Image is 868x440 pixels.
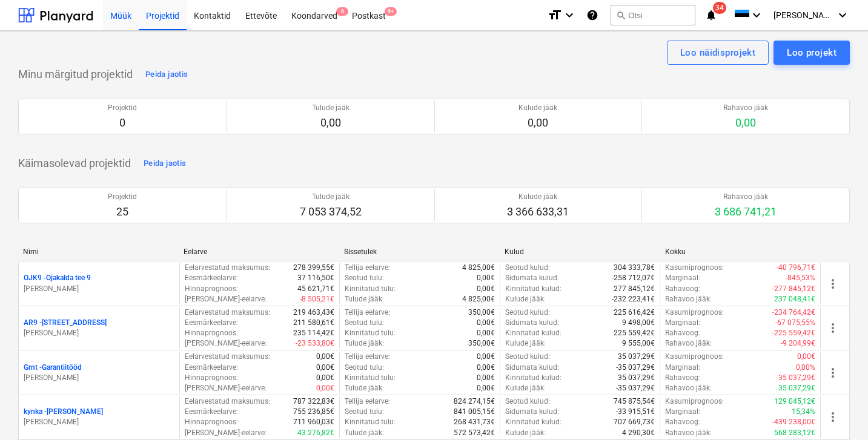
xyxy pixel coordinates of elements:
[300,192,362,202] p: Tulude jääk
[18,156,131,171] p: Käimasolevad projektid
[185,307,270,318] p: Eelarvestatud maksumus :
[185,363,238,373] p: Eesmärkeelarve :
[297,284,334,294] p: 45 621,71€
[345,373,396,383] p: Kinnitatud tulu :
[774,41,850,65] button: Loo projekt
[787,45,837,61] div: Loo projekt
[345,352,390,362] p: Tellija eelarve :
[477,318,495,328] p: 0,00€
[777,263,815,273] p: -40 796,71€
[774,428,815,438] p: 568 283,12€
[505,248,655,256] div: Kulud
[345,284,396,294] p: Kinnitatud tulu :
[477,383,495,393] p: 0,00€
[665,396,724,407] p: Kasumiprognoos :
[518,103,557,113] p: Kulude jääk
[665,294,712,304] p: Rahavoo jääk :
[345,328,396,338] p: Kinnitatud tulu :
[345,383,384,393] p: Tulude jääk :
[108,103,137,113] p: Projektid
[345,338,384,349] p: Tulude jääk :
[293,328,334,338] p: 235 114,42€
[185,294,267,304] p: [PERSON_NAME]-eelarve :
[665,307,724,318] p: Kasumiprognoos :
[23,248,174,256] div: Nimi
[185,396,270,407] p: Eelarvestatud maksumus :
[185,417,238,427] p: Hinnaprognoos :
[145,68,188,82] div: Peida jaotis
[296,338,334,349] p: -23 533,80€
[781,338,815,349] p: -9 204,99€
[772,328,815,338] p: -225 559,42€
[144,157,186,171] div: Peida jaotis
[505,352,550,362] p: Seotud kulud :
[297,273,334,283] p: 37 116,50€
[622,338,655,349] p: 9 555,00€
[665,284,700,294] p: Rahavoog :
[505,307,550,318] p: Seotud kulud :
[774,294,815,304] p: 237 048,41€
[185,338,267,349] p: [PERSON_NAME]-eelarve :
[505,428,546,438] p: Kulude jääk :
[184,248,334,256] div: Eelarve
[293,396,334,407] p: 787 322,83€
[774,396,815,407] p: 129 045,12€
[665,428,712,438] p: Rahavoo jääk :
[345,396,390,407] p: Tellija eelarve :
[749,8,764,22] i: keyboard_arrow_down
[518,116,557,130] p: 0,00
[505,318,559,328] p: Sidumata kulud :
[462,294,495,304] p: 4 825,00€
[807,382,868,440] div: Chat Widget
[108,205,137,219] p: 25
[616,407,655,417] p: -33 915,51€
[665,328,700,338] p: Rahavoog :
[826,277,840,291] span: more_vert
[185,263,270,273] p: Eelarvestatud maksumus :
[772,284,815,294] p: -277 845,12€
[185,383,267,393] p: [PERSON_NAME]-eelarve :
[505,396,550,407] p: Seotud kulud :
[108,116,137,130] p: 0
[618,352,655,362] p: 35 037,29€
[505,373,562,383] p: Kinnitatud kulud :
[792,407,815,417] p: 15,34%
[618,373,655,383] p: 35 037,29€
[505,407,559,417] p: Sidumata kulud :
[345,273,384,283] p: Seotud tulu :
[715,192,777,202] p: Rahavoo jääk
[665,352,724,362] p: Kasumiprognoos :
[468,338,495,349] p: 350,00€
[142,65,191,84] button: Peida jaotis
[665,373,700,383] p: Rahavoog :
[24,318,174,338] div: AR9 -[STREET_ADDRESS][PERSON_NAME]
[665,263,724,273] p: Kasumiprognoos :
[616,383,655,393] p: -35 037,29€
[185,273,238,283] p: Eesmärkeelarve :
[505,263,550,273] p: Seotud kulud :
[293,407,334,417] p: 755 236,85€
[141,154,189,173] button: Peida jaotis
[622,318,655,328] p: 9 498,00€
[24,273,91,283] p: OJK9 - Ojakalda tee 9
[505,294,546,304] p: Kulude jääk :
[454,407,495,417] p: 841 005,15€
[24,318,107,328] p: AR9 - [STREET_ADDRESS]
[24,328,174,338] p: [PERSON_NAME]
[185,352,270,362] p: Eelarvestatud maksumus :
[344,248,495,256] div: Sissetulek
[505,383,546,393] p: Kulude jääk :
[293,307,334,318] p: 219 463,43€
[665,248,816,256] div: Kokku
[24,407,103,417] p: kynka - [PERSON_NAME]
[454,417,495,427] p: 268 431,73€
[614,307,655,318] p: 225 616,42€
[24,284,174,294] p: [PERSON_NAME]
[345,407,384,417] p: Seotud tulu :
[477,373,495,383] p: 0,00€
[772,417,815,427] p: -439 238,00€
[505,338,546,349] p: Kulude jääk :
[622,428,655,438] p: 4 290,30€
[505,273,559,283] p: Sidumata kulud :
[108,192,137,202] p: Projektid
